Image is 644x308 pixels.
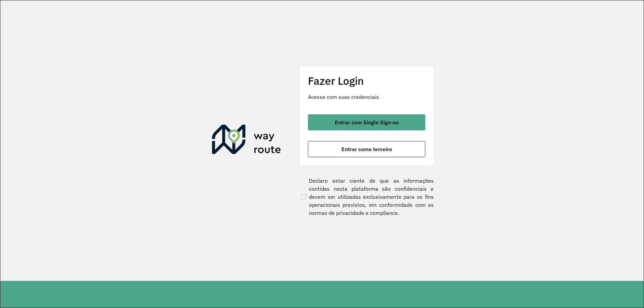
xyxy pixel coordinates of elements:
span: Entrar como terceiro [341,146,392,152]
h2: Fazer Login [308,74,425,87]
span: Entrar com Single Sign-on [335,120,399,125]
button: button [308,141,425,157]
label: Declaro estar ciente de que as informações contidas nesta plataforma são confidenciais e devem se... [300,177,434,217]
img: Roteirizador AmbevTech [212,125,281,157]
button: button [308,114,425,130]
p: Acesse com suas credenciais [308,93,425,101]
